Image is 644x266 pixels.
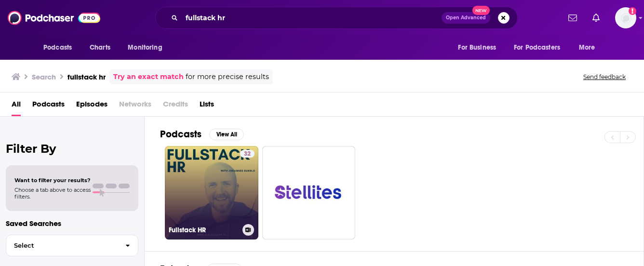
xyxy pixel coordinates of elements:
[200,96,214,116] a: Lists
[572,39,607,57] button: open menu
[589,10,604,26] a: Show notifications dropdown
[76,96,107,116] a: Episodes
[160,128,244,140] a: PodcastsView All
[615,7,636,28] img: User Profile
[83,39,116,57] a: Charts
[240,150,255,158] a: 32
[182,10,442,26] input: Search podcasts, credits, & more...
[121,39,174,57] button: open menu
[442,12,490,24] button: Open AdvancedNew
[169,226,239,234] h3: Fullstack HR
[90,41,110,54] span: Charts
[165,146,258,239] a: 32Fullstack HR
[14,186,91,200] span: Choose a tab above to access filters.
[6,242,118,249] span: Select
[6,142,138,156] h2: Filter By
[6,219,138,228] p: Saved Searches
[615,7,636,28] span: Logged in as AllisonGren
[32,72,56,81] h3: Search
[12,96,21,116] a: All
[508,39,574,57] button: open menu
[244,149,251,159] span: 32
[458,41,496,54] span: For Business
[451,39,508,57] button: open menu
[67,72,106,81] h3: fullstack hr
[514,41,560,54] span: For Podcasters
[580,73,629,81] button: Send feedback
[186,71,269,82] span: for more precise results
[113,71,184,82] a: Try an exact match
[14,177,91,184] span: Want to filter your results?
[629,7,636,15] svg: Add a profile image
[8,9,100,27] img: Podchaser - Follow, Share and Rate Podcasts
[472,6,490,15] span: New
[579,41,595,54] span: More
[160,128,201,140] h2: Podcasts
[128,41,162,54] span: Monitoring
[43,41,72,54] span: Podcasts
[163,96,188,116] span: Credits
[615,7,636,28] button: Show profile menu
[209,129,244,140] button: View All
[32,96,65,116] a: Podcasts
[564,10,581,26] a: Show notifications dropdown
[37,39,84,57] button: open menu
[119,96,151,116] span: Networks
[155,7,518,29] div: Search podcasts, credits, & more...
[446,15,486,20] span: Open Advanced
[6,235,138,256] button: Select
